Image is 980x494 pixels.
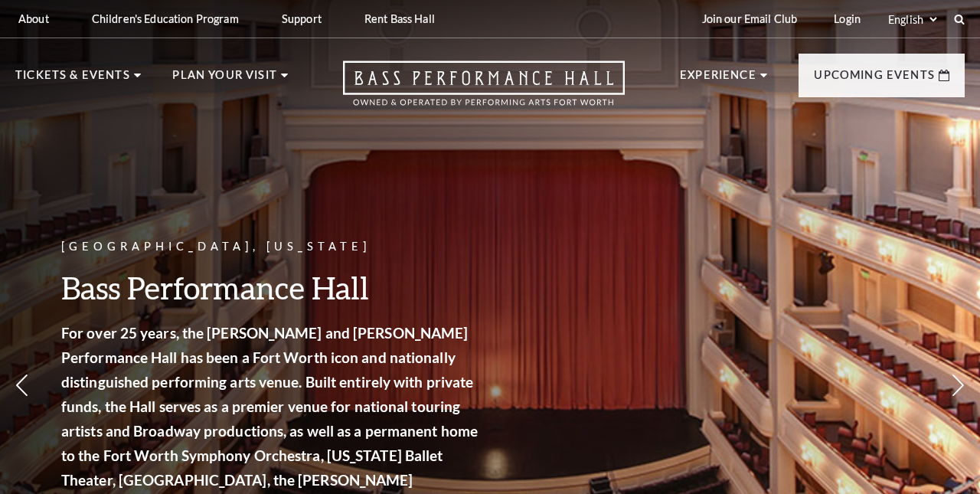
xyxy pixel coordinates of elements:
p: Support [282,12,322,25]
p: Tickets & Events [15,66,130,93]
p: Children's Education Program [92,12,239,25]
p: Plan Your Visit [172,66,277,93]
p: Experience [680,66,756,93]
p: Upcoming Events [814,66,935,93]
p: Rent Bass Hall [364,12,435,25]
p: About [18,12,49,25]
select: Select: [885,12,939,27]
p: [GEOGRAPHIC_DATA], [US_STATE] [61,237,482,257]
h3: Bass Performance Hall [61,268,482,307]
